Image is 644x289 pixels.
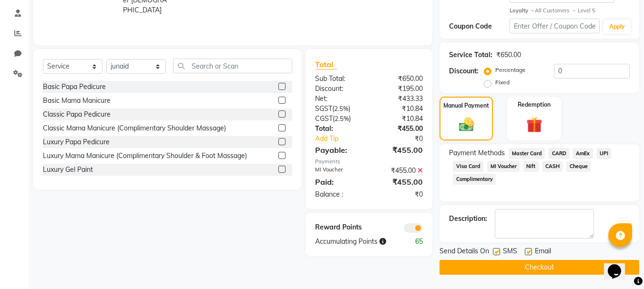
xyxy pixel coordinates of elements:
[308,222,369,233] div: Reward Points
[369,74,430,84] div: ₹650.00
[369,144,430,156] div: ₹455.00
[510,19,600,33] input: Enter Offer / Coupon Code
[369,94,430,104] div: ₹433.33
[315,114,333,123] span: CGST
[449,214,487,224] div: Description:
[542,161,563,172] span: CASH
[523,161,539,172] span: Nift
[454,116,479,133] img: _cash.svg
[43,110,111,120] div: Classic Papa Pedicure
[315,104,332,113] span: SGST
[308,144,369,156] div: Payable:
[440,246,489,258] span: Send Details On
[43,82,106,92] div: Basic Papa Pedicure
[604,251,634,279] iframe: chat widget
[335,115,349,122] span: 2.5%
[43,123,226,133] div: Classic Mama Manicure (Complimentary Shoulder Massage)
[449,21,509,31] div: Coupon Code
[496,50,521,60] div: ₹650.00
[369,189,430,199] div: ₹0
[308,104,369,114] div: ( )
[440,260,639,275] button: Checkout
[315,158,423,166] div: Payments
[369,124,430,134] div: ₹455.00
[315,60,337,70] span: Total
[503,246,517,258] span: SMS
[308,94,369,104] div: Net:
[453,161,483,172] span: Visa Card
[308,166,369,176] div: MI Voucher
[43,151,247,161] div: Luxury Mama Manicure (Complimentary Shoulder & Foot Massage)
[43,137,110,147] div: Luxury Papa Pedicure
[369,84,430,94] div: ₹195.00
[449,50,492,60] div: Service Total:
[495,66,526,74] label: Percentage
[334,105,348,112] span: 2.5%
[521,115,547,134] img: _gift.svg
[369,104,430,114] div: ₹10.84
[308,134,379,144] a: Add Tip
[43,96,111,106] div: Basic Mama Manicure
[369,114,430,124] div: ₹10.84
[518,100,551,109] label: Redemption
[573,148,593,159] span: AmEx
[449,66,479,76] div: Discount:
[308,189,369,199] div: Balance :
[449,148,505,158] span: Payment Methods
[369,176,430,188] div: ₹455.00
[509,148,545,159] span: Master Card
[308,176,369,188] div: Paid:
[308,84,369,94] div: Discount:
[487,161,520,172] span: MI Voucher
[510,7,535,14] strong: Loyalty →
[495,78,510,87] label: Fixed
[43,165,93,175] div: Luxury Gel Paint
[453,174,496,185] span: Complimentary
[597,148,612,159] span: UPI
[379,134,430,144] div: ₹0
[566,161,591,172] span: Cheque
[173,59,292,73] input: Search or Scan
[535,246,551,258] span: Email
[308,114,369,124] div: ( )
[549,148,569,159] span: CARD
[399,237,430,247] div: 65
[308,74,369,84] div: Sub Total:
[308,237,399,247] div: Accumulating Points
[369,166,430,176] div: ₹455.00
[308,124,369,134] div: Total:
[443,101,489,110] label: Manual Payment
[603,20,631,34] button: Apply
[510,7,630,15] div: All Customers → Level 5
